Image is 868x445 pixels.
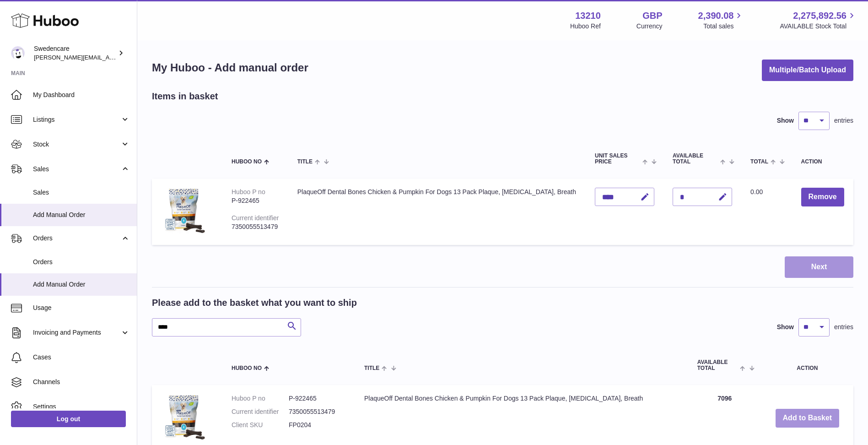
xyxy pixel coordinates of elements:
[785,256,853,278] button: Next
[232,159,262,165] span: Huboo no
[575,10,601,22] strong: 13210
[673,153,718,165] span: AVAILABLE Total
[364,365,379,371] span: Title
[33,165,120,174] span: Sales
[793,10,846,22] span: 2,275,892.56
[152,297,357,309] h2: Please add to the basket what you want to ship
[642,10,662,22] strong: GBP
[33,234,120,243] span: Orders
[232,421,289,429] dt: Client SKU
[834,323,853,331] span: entries
[232,222,279,231] div: 7350055513479
[801,188,844,206] button: Remove
[289,407,346,416] dd: 7350055513479
[698,10,744,31] a: 2,390.08 Total sales
[33,115,120,124] span: Listings
[33,402,130,411] span: Settings
[33,258,130,266] span: Orders
[595,153,640,165] span: Unit Sales Price
[570,22,601,31] div: Huboo Ref
[232,394,289,403] dt: Huboo P no
[34,54,232,61] span: [PERSON_NAME][EMAIL_ADDRESS][PERSON_NAME][DOMAIN_NAME]
[776,409,840,428] button: Add to Basket
[761,350,853,380] th: Action
[780,10,857,31] a: 2,275,892.56 AVAILABLE Stock Total
[289,421,346,429] dd: FP0204
[152,60,308,75] h1: My Huboo - Add manual order
[11,411,126,427] a: Log out
[33,211,130,219] span: Add Manual Order
[750,159,768,165] span: Total
[697,359,738,371] span: AVAILABLE Total
[34,44,116,62] div: Swedencare
[33,280,130,289] span: Add Manual Order
[777,323,794,331] label: Show
[289,394,346,403] dd: P-922465
[232,214,279,222] div: Current identifier
[161,188,207,233] img: PlaqueOff Dental Bones Chicken & Pumpkin For Dogs 13 Pack Plaque, Tartar, Breath
[780,22,857,31] span: AVAILABLE Stock Total
[750,188,763,195] span: 0.00
[161,394,207,440] img: PlaqueOff Dental Bones Chicken & Pumpkin For Dogs 13 Pack Plaque, Tartar, Breath
[33,140,120,149] span: Stock
[703,22,744,31] span: Total sales
[288,179,586,245] td: PlaqueOff Dental Bones Chicken & Pumpkin For Dogs 13 Pack Plaque, [MEDICAL_DATA], Breath
[636,22,663,31] div: Currency
[297,159,313,165] span: Title
[232,188,265,195] div: Huboo P no
[33,353,130,362] span: Cases
[11,46,25,60] img: daniel.corbridge@swedencare.co.uk
[33,328,120,337] span: Invoicing and Payments
[762,60,853,81] button: Multiple/Batch Upload
[33,304,130,312] span: Usage
[698,10,734,22] span: 2,390.08
[232,407,289,416] dt: Current identifier
[33,91,130,99] span: My Dashboard
[33,188,130,197] span: Sales
[232,365,262,371] span: Huboo no
[834,116,853,125] span: entries
[777,116,794,125] label: Show
[232,196,279,205] div: P-922465
[33,378,130,386] span: Channels
[801,159,845,165] div: Action
[152,90,218,103] h2: Items in basket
